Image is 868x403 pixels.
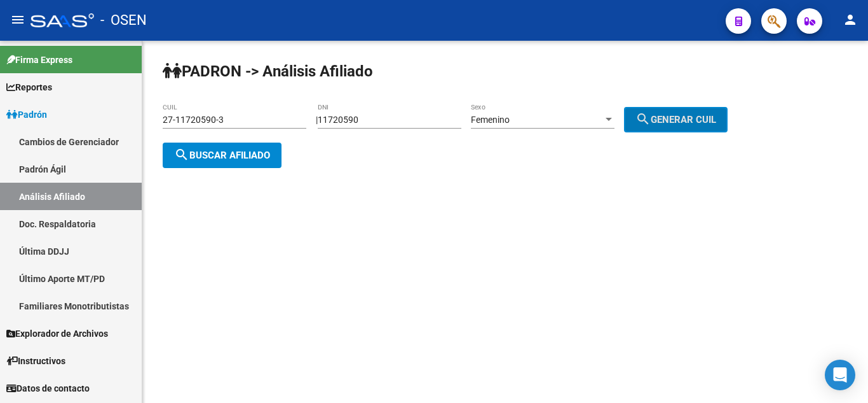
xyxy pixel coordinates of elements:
[163,62,373,80] strong: PADRON -> Análisis Afiliado
[6,354,65,368] span: Instructivos
[100,6,147,34] span: - OSEN
[635,114,716,125] span: Generar CUIL
[174,147,189,162] mat-icon: search
[6,381,90,395] span: Datos de contacto
[624,107,728,132] button: Generar CUIL
[635,111,651,127] mat-icon: search
[316,115,737,125] div: |
[163,143,281,168] button: Buscar afiliado
[6,327,108,341] span: Explorador de Archivos
[471,115,510,125] span: Femenino
[6,53,72,67] span: Firma Express
[6,108,47,122] span: Padrón
[843,12,858,27] mat-icon: person
[174,150,270,161] span: Buscar afiliado
[10,12,25,27] mat-icon: menu
[825,360,855,390] div: Open Intercom Messenger
[6,80,52,94] span: Reportes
